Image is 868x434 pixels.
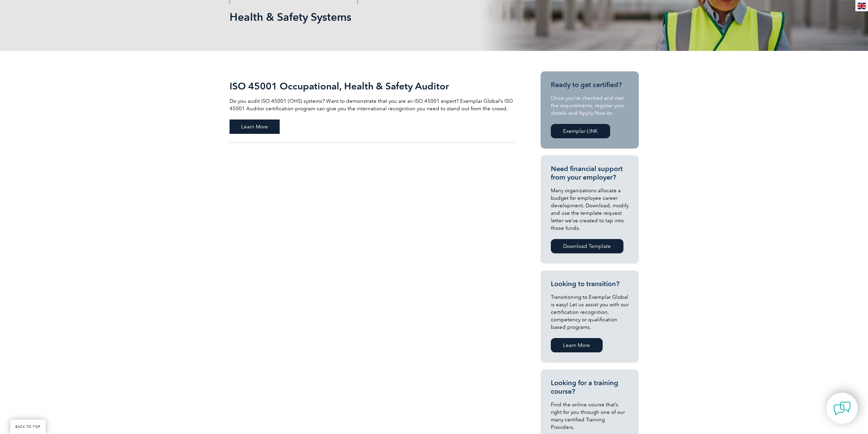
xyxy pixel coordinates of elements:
h2: ISO 45001 Occupational, Health & Safety Auditor [230,81,516,92]
img: en [857,3,866,9]
a: Learn More [551,338,603,352]
a: Exemplar LINK [551,124,610,138]
a: BACK TO TOP [10,420,46,434]
p: Once you’ve checked and met the requirements, register your details and Apply Now on [551,94,629,117]
h3: Looking for a training course? [551,379,629,396]
p: Transitioning to Exemplar Global is easy! Let us assist you with our certification recognition, c... [551,293,629,331]
p: Many organizations allocate a budget for employee career development. Download, modify and use th... [551,187,629,232]
h3: Ready to get certified? [551,81,629,89]
a: ISO 45001 Occupational, Health & Safety Auditor Do you audit ISO 45001 (OHS) systems? Want to dem... [230,71,516,143]
h1: Health & Safety Systems [230,10,491,24]
h3: Need financial support from your employer? [551,165,629,182]
a: Download Template [551,239,623,253]
h3: Looking to transition? [551,280,629,288]
img: contact-chat.png [834,400,851,417]
p: Do you audit ISO 45001 (OHS) systems? Want to demonstrate that you are an ISO 45001 expert? Exemp... [230,97,516,112]
span: Learn More [230,120,280,134]
p: Find the online course that’s right for you through one of our many certified Training Providers. [551,401,629,431]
